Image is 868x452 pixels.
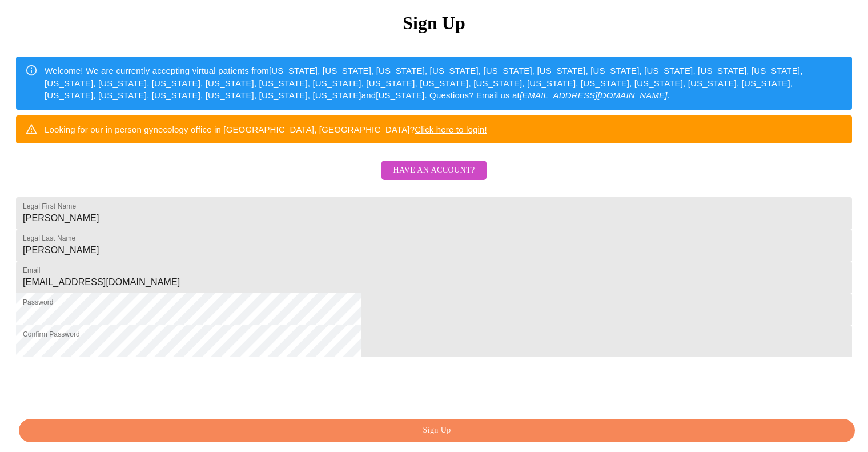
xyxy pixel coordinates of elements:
span: Sign Up [32,423,842,438]
button: Sign Up [19,419,855,442]
div: Looking for our in person gynecology office in [GEOGRAPHIC_DATA], [GEOGRAPHIC_DATA]? [45,119,487,140]
a: Have an account? [379,173,489,183]
button: Have an account? [381,161,486,181]
a: Click here to login! [415,125,487,134]
iframe: reCAPTCHA [16,363,190,407]
h3: Sign Up [16,13,852,34]
span: Have an account? [393,163,475,178]
div: Welcome! We are currently accepting virtual patients from [US_STATE], [US_STATE], [US_STATE], [US... [45,60,843,106]
em: [EMAIL_ADDRESS][DOMAIN_NAME] [520,90,668,100]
